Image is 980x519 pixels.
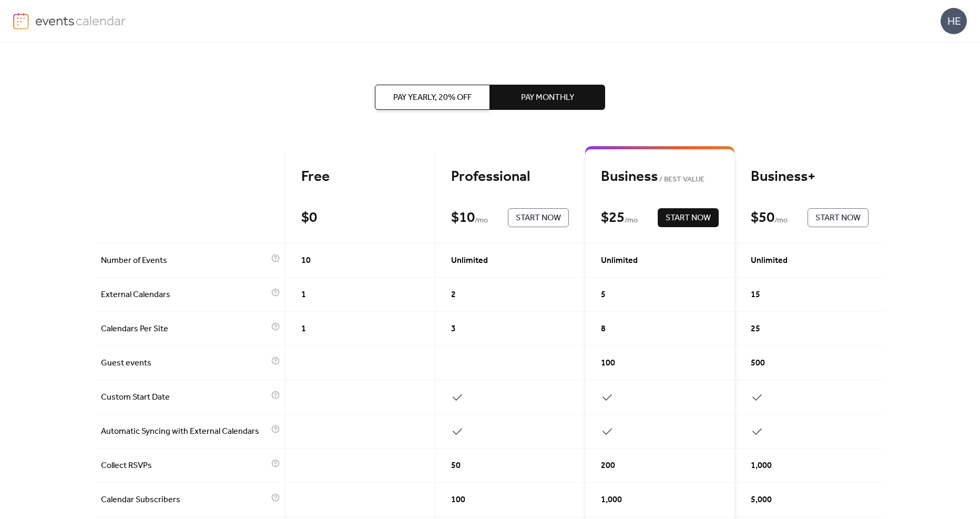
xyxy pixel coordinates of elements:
[751,323,760,335] span: 25
[601,255,638,267] span: Unlimited
[751,255,788,267] span: Unlimited
[451,494,465,506] span: 100
[101,425,269,438] span: Automatic Syncing with External Calendars
[774,215,788,227] span: / mo
[101,494,269,506] span: Calendar Subscribers
[101,460,269,472] span: Collect RSVPs
[808,208,869,227] button: Start Now
[490,85,605,110] button: Pay Monthly
[666,212,711,225] span: Start Now
[35,13,126,28] img: logo-type
[751,460,772,472] span: 1,000
[751,289,760,301] span: 15
[101,289,269,301] span: External Calendars
[101,255,269,267] span: Number of Events
[601,323,606,335] span: 8
[751,357,765,370] span: 500
[751,209,774,227] div: $ 50
[301,209,317,227] div: $ 0
[451,323,456,335] span: 3
[301,323,306,335] span: 1
[658,174,705,186] span: BEST VALUE
[941,8,967,34] div: HE
[393,91,472,104] span: Pay Yearly, 20% off
[658,208,719,227] button: Start Now
[625,215,638,227] span: / mo
[516,212,561,225] span: Start Now
[601,168,719,186] div: Business
[101,357,269,370] span: Guest events
[451,289,456,301] span: 2
[815,212,861,225] span: Start Now
[601,209,625,227] div: $ 25
[601,357,615,370] span: 100
[301,255,311,267] span: 10
[301,168,419,186] div: Free
[101,391,269,404] span: Custom Start Date
[751,494,772,506] span: 5,000
[451,168,569,186] div: Professional
[601,494,622,506] span: 1,000
[451,460,461,472] span: 50
[375,85,490,110] button: Pay Yearly, 20% off
[601,289,606,301] span: 5
[475,215,488,227] span: / mo
[101,323,269,335] span: Calendars Per Site
[751,168,869,186] div: Business+
[508,208,569,227] button: Start Now
[13,13,29,29] img: logo
[601,460,615,472] span: 200
[521,91,574,104] span: Pay Monthly
[451,209,475,227] div: $ 10
[451,255,488,267] span: Unlimited
[301,289,306,301] span: 1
